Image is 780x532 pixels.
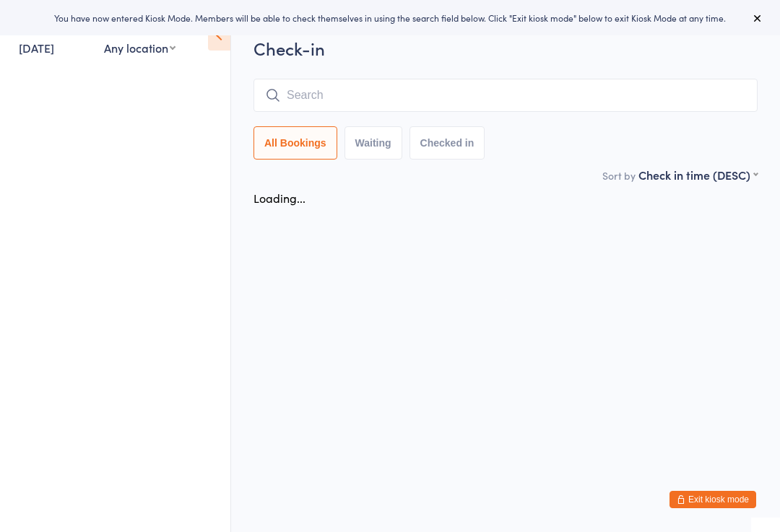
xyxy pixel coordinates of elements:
[19,40,54,56] a: [DATE]
[23,12,757,24] div: You have now entered Kiosk Mode. Members will be able to check themselves in using the search fie...
[253,126,337,160] button: All Bookings
[253,79,758,112] input: Search
[638,167,758,183] div: Check in time (DESC)
[669,491,756,508] button: Exit kiosk mode
[409,126,485,160] button: Checked in
[602,168,636,183] label: Sort by
[104,40,175,56] div: Any location
[253,36,758,60] h2: Check-in
[344,126,402,160] button: Waiting
[253,190,305,206] div: Loading...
